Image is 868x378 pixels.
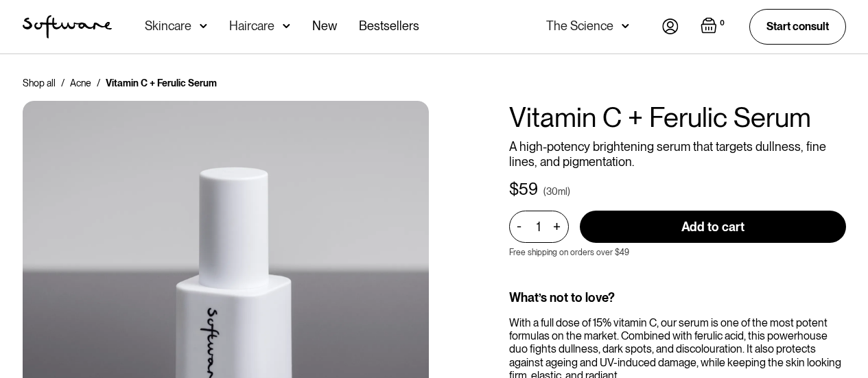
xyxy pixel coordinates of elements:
div: 59 [519,180,538,200]
img: arrow down [200,19,207,33]
div: - [517,219,526,234]
div: Skincare [145,19,191,33]
div: + [550,219,565,235]
img: arrow down [622,19,629,33]
a: Start consult [749,9,846,44]
div: Haircare [229,19,274,33]
img: arrow down [283,19,290,33]
p: A high-potency brightening serum that targets dullness, fine lines, and pigmentation. [509,139,846,169]
h1: Vitamin C + Ferulic Serum [509,101,846,134]
div: (30ml) [543,185,570,198]
img: Software Logo [23,15,112,38]
div: / [97,76,100,90]
a: home [23,15,112,38]
div: 0 [717,17,727,29]
input: Add to cart [580,211,846,243]
div: / [61,76,64,90]
div: Vitamin C + Ferulic Serum [106,76,217,90]
div: The Science [546,19,613,33]
a: Open empty cart [701,17,727,36]
div: What’s not to love? [509,290,846,305]
a: Shop all [23,76,56,90]
div: $ [509,180,519,200]
a: Acne [70,76,91,90]
p: Free shipping on orders over $49 [509,248,629,257]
